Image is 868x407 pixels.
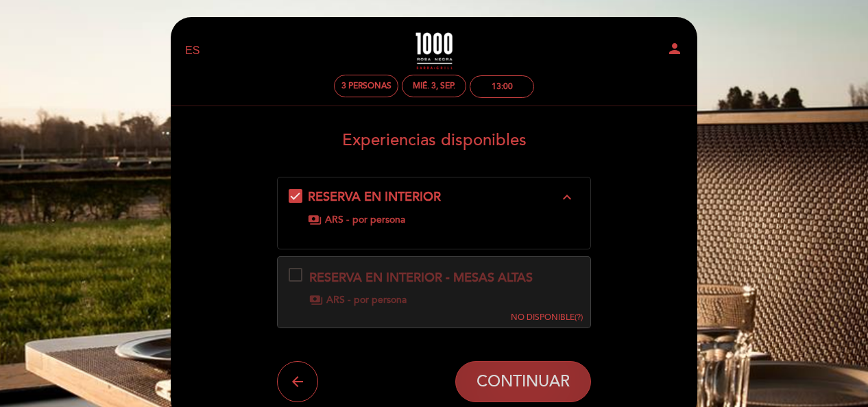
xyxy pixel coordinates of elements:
[511,312,575,323] span: NO DISPONIBLE
[511,312,583,323] div: (?)
[289,373,306,390] i: arrow_back
[308,213,322,227] span: payments
[309,293,323,307] span: payments
[308,189,441,204] span: RESERVA EN INTERIOR
[559,189,575,206] i: expand_less
[325,213,349,227] span: ARS -
[354,293,407,307] span: por persona
[455,361,591,402] button: CONTINUAR
[277,361,318,402] button: arrow_back
[309,269,533,287] div: RESERVA EN INTERIOR - MESAS ALTAS
[341,81,391,91] span: 3 personas
[342,130,527,150] span: Experiencias disponibles
[555,188,579,206] button: expand_less
[348,32,520,70] a: 1000 [PERSON_NAME] Negra
[666,40,683,62] button: person
[666,40,683,57] i: person
[507,257,587,324] button: NO DISPONIBLE(?)
[477,373,570,392] span: CONTINUAR
[352,213,405,227] span: por persona
[492,82,513,92] div: 13:00
[289,188,580,227] md-checkbox: RESERVA EN INTERIOR expand_more payments ARS - por persona
[413,81,455,91] div: mié. 3, sep.
[326,293,350,307] span: ARS -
